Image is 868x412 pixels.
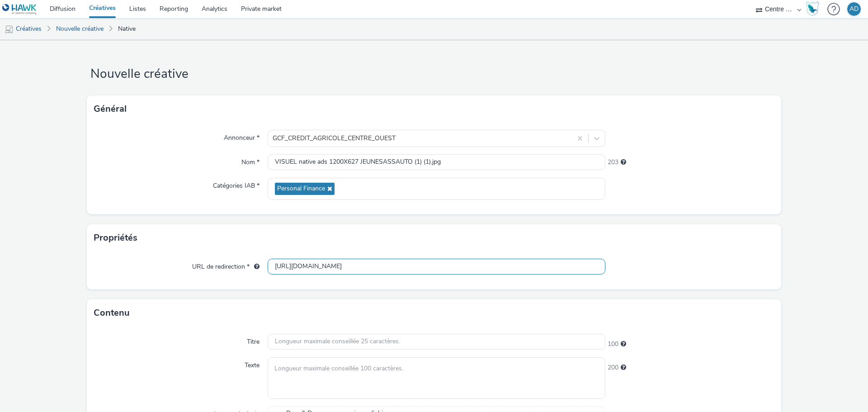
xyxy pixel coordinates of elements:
div: L'URL de redirection sera utilisée comme URL de validation avec certains SSP et ce sera l'URL de ... [250,262,259,271]
span: 203 [608,158,618,167]
label: Catégories IAB * [209,178,263,190]
h3: Contenu [94,306,130,320]
img: Hawk Academy [806,2,819,16]
input: Longueur maximale conseillée 25 caractères. [268,334,605,350]
span: 200 [608,363,618,372]
img: mobile [5,25,14,34]
h3: Propriétés [94,231,137,245]
div: AD [849,2,859,16]
label: URL de redirection * [189,259,263,271]
h1: Nouvelle créative [87,66,781,83]
span: 100 [608,340,618,349]
div: Longueur maximale conseillée 25 caractères. [621,340,626,349]
h3: Général [94,102,127,116]
label: Titre [243,334,263,346]
label: Annonceur * [220,130,263,142]
label: Nom * [238,154,263,167]
input: Nom [268,154,605,170]
img: undefined Logo [2,4,37,15]
a: Hawk Academy [806,2,823,16]
div: Longueur maximale conseillée 100 caractères. [621,363,626,372]
input: url... [268,259,605,275]
a: Nouvelle créative [52,18,108,40]
div: 255 caractères maximum [621,158,626,167]
label: Texte [241,357,263,370]
a: Native [113,18,140,40]
span: Personal Finance [277,185,325,193]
